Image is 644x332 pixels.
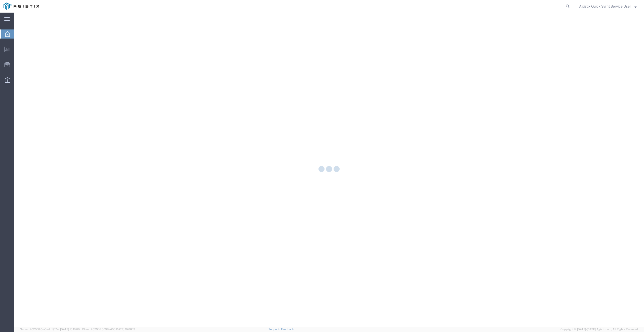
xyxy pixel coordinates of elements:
a: Feedback [281,328,294,331]
img: logo [4,3,39,10]
a: Support [268,328,281,331]
span: Server: 2025.18.0-a0edd1917ac [20,328,80,331]
span: [DATE] 10:06:13 [115,328,135,331]
span: Agistix Quick Sight Service User [579,4,631,9]
button: Agistix Quick Sight Service User [579,3,637,9]
span: Copyright © [DATE]-[DATE] Agistix Inc., All Rights Reserved [560,327,638,331]
span: [DATE] 10:10:00 [60,328,80,331]
span: Client: 2025.18.0-198a450 [82,328,135,331]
